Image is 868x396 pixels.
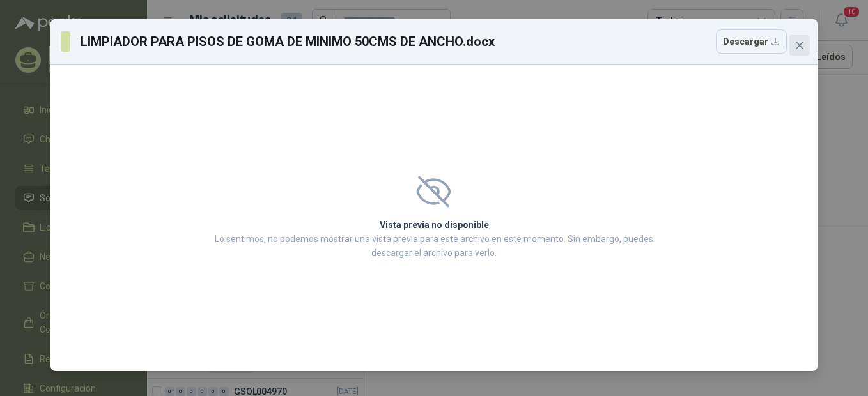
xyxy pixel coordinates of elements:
[211,232,657,260] p: Lo sentimos, no podemos mostrar una vista previa para este archivo en este momento. Sin embargo, ...
[789,35,810,56] button: Close
[716,29,787,54] button: Descargar
[81,32,495,51] h3: LIMPIADOR PARA PISOS DE GOMA DE MINIMO 50CMS DE ANCHO.docx
[794,40,805,50] span: close
[211,218,657,232] h2: Vista previa no disponible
